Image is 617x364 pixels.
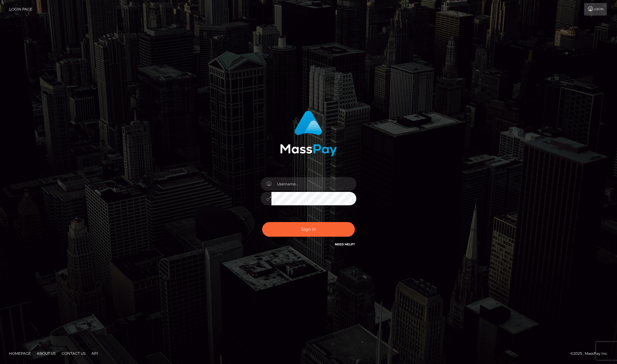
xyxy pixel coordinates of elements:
div: © 2025 , MassPay Inc. [570,350,613,357]
img: MassPay Login [280,111,337,156]
a: API [89,349,100,358]
a: About Us [34,349,58,358]
a: Login Page [9,3,32,16]
input: Username... [271,177,356,191]
a: Contact Us [59,349,88,358]
a: Need Help? [335,242,355,246]
button: Sign in [262,222,355,237]
a: Login [584,3,607,16]
a: Homepage [7,349,33,358]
